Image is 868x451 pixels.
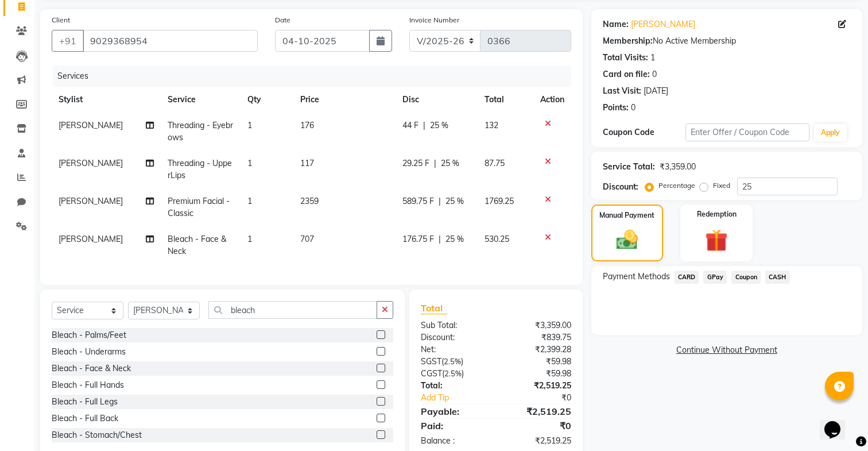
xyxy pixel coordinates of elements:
div: ₹59.98 [496,356,580,368]
span: 1 [247,196,252,206]
span: 176.75 F [402,233,434,245]
span: SGST [421,356,441,367]
div: ( ) [412,368,496,380]
span: | [423,120,425,132]
a: Continue Without Payment [594,344,860,356]
div: ( ) [412,356,496,368]
a: Add Tip [412,392,510,404]
div: 0 [631,102,635,114]
span: 1769.25 [485,196,514,206]
label: Manual Payment [599,210,654,221]
label: Client [52,15,70,25]
span: CARD [675,271,699,284]
span: 87.75 [485,158,505,168]
span: Payment Methods [603,271,670,283]
span: 25 % [441,157,459,169]
span: 2359 [300,196,319,206]
th: Service [161,87,240,113]
span: 25 % [430,120,448,132]
div: Service Total: [603,161,655,173]
div: 1 [650,52,655,64]
div: [DATE] [644,85,668,97]
div: Bleach - Underarms [52,346,126,358]
span: 1 [247,158,252,168]
span: GPay [703,271,727,284]
iframe: chat widget [820,405,857,440]
span: [PERSON_NAME] [59,196,123,206]
span: Premium Facial - Classic [168,196,230,218]
div: Paid: [412,419,496,433]
span: 132 [485,120,498,130]
label: Date [275,15,290,25]
a: [PERSON_NAME] [631,18,695,30]
div: Points: [603,102,629,114]
span: Threading - Eyebrows [168,120,233,142]
div: Discount: [412,331,496,344]
span: Total [421,302,447,314]
div: Bleach - Face & Neck [52,363,131,375]
div: Balance : [412,435,496,447]
div: ₹2,519.25 [496,404,580,418]
input: Search or Scan [208,301,377,319]
span: [PERSON_NAME] [59,158,123,168]
div: ₹3,359.00 [496,319,580,331]
input: Search by Name/Mobile/Email/Code [83,30,258,52]
span: 25 % [445,233,464,245]
div: ₹59.98 [496,368,580,380]
div: No Active Membership [603,35,851,47]
div: ₹0 [496,419,580,433]
label: Percentage [658,180,695,191]
div: ₹3,359.00 [660,161,696,173]
span: | [439,233,441,245]
span: 2.5% [444,357,461,366]
span: CGST [421,368,442,379]
span: 2.5% [444,369,462,378]
input: Enter Offer / Coupon Code [685,124,809,141]
div: ₹2,519.25 [496,435,580,447]
th: Total [478,87,533,113]
span: Coupon [731,271,761,284]
div: Sub Total: [412,319,496,331]
span: [PERSON_NAME] [59,120,123,130]
img: _cash.svg [610,228,645,252]
span: 117 [300,158,314,168]
span: Bleach - Face & Neck [168,234,226,256]
div: 0 [652,68,657,80]
div: Bleach - Full Legs [52,396,118,408]
div: Last Visit: [603,85,641,97]
span: | [439,195,441,207]
span: 1 [247,120,252,130]
div: Total: [412,380,496,392]
div: Bleach - Full Hands [52,379,124,391]
span: 44 F [402,120,418,132]
label: Invoice Number [409,15,459,25]
span: 1 [247,234,252,244]
div: Membership: [603,35,653,47]
div: Card on file: [603,68,650,80]
div: Bleach - Full Back [52,413,118,425]
div: Total Visits: [603,52,648,64]
span: 176 [300,120,314,130]
span: 707 [300,234,314,244]
span: 25 % [445,195,464,207]
div: Bleach - Palms/Feet [52,329,126,341]
span: 530.25 [485,234,509,244]
div: ₹0 [510,392,580,404]
div: Bleach - Stomach/Chest [52,429,142,441]
button: Apply [814,124,847,141]
th: Disc [396,87,478,113]
span: 589.75 F [402,195,434,207]
div: Net: [412,344,496,356]
div: Name: [603,18,629,30]
th: Action [533,87,571,113]
label: Fixed [713,180,730,191]
span: 29.25 F [402,157,429,169]
img: _gift.svg [698,226,735,255]
th: Stylist [52,87,161,113]
th: Price [293,87,396,113]
span: Threading - UpperLips [168,158,232,180]
button: +91 [52,30,84,52]
div: ₹839.75 [496,331,580,344]
span: CASH [765,271,790,284]
div: ₹2,519.25 [496,380,580,392]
